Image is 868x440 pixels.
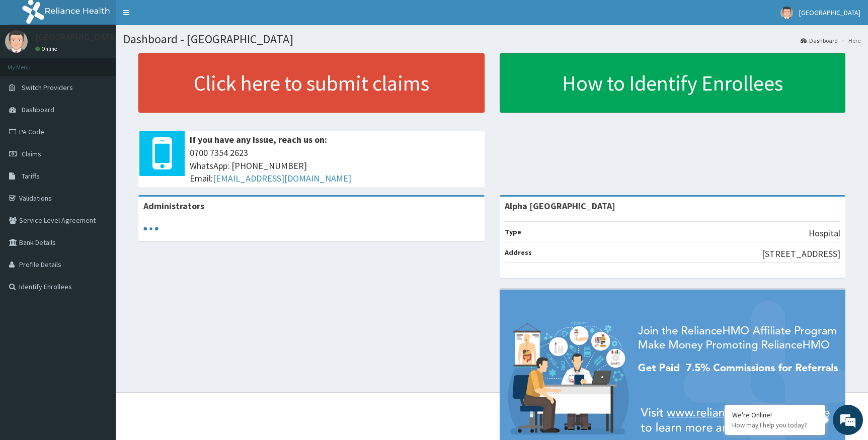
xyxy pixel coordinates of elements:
div: We're Online! [732,410,818,419]
p: [STREET_ADDRESS] [762,247,840,260]
h1: Dashboard - [GEOGRAPHIC_DATA] [123,33,860,46]
span: Switch Providers [22,83,73,92]
p: Hospital [809,227,840,240]
b: Administrators [143,200,204,212]
p: How may I help you today? [732,421,818,429]
a: How to Identify Enrollees [500,53,846,113]
a: Dashboard [801,36,838,45]
svg: audio-loading [143,221,159,236]
b: Address [505,248,532,257]
span: 0700 7354 2623 WhatsApp: [PHONE_NUMBER] Email: [190,146,480,185]
b: If you have any issue, reach us on: [190,134,327,145]
a: [EMAIL_ADDRESS][DOMAIN_NAME] [213,172,351,184]
p: [GEOGRAPHIC_DATA] [35,33,118,42]
a: Online [35,45,59,52]
span: Claims [22,149,41,158]
strong: Alpha [GEOGRAPHIC_DATA] [505,200,615,212]
span: Tariffs [22,171,40,181]
b: Type [505,227,521,236]
a: Click here to submit claims [138,53,485,113]
img: User Image [5,30,28,53]
li: Here [839,36,860,45]
span: [GEOGRAPHIC_DATA] [799,8,860,17]
span: Dashboard [22,105,54,114]
img: User Image [780,7,793,19]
